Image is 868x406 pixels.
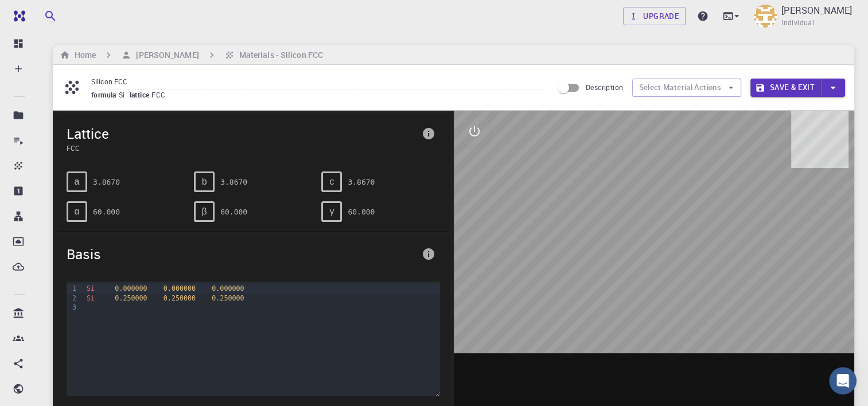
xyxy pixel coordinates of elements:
[67,284,78,293] div: 1
[750,79,821,97] button: Save & Exit
[9,10,25,22] img: logo
[87,284,95,292] span: Si
[202,177,207,187] span: b
[829,367,857,395] iframe: Intercom live chat
[164,284,196,292] span: 0.000000
[131,49,198,61] h6: [PERSON_NAME]
[417,122,440,145] button: info
[151,90,170,99] span: FCC
[348,172,375,192] pre: 3.8670
[329,177,334,187] span: c
[67,124,417,143] span: Lattice
[67,143,417,153] span: FCC
[23,8,64,18] span: Support
[67,294,78,303] div: 2
[93,202,120,222] pre: 60.000
[329,206,334,217] span: γ
[115,294,147,302] span: 0.250000
[586,83,623,92] span: Description
[781,3,852,17] p: [PERSON_NAME]
[235,49,323,61] h6: Materials - Silicon FCC
[202,206,207,217] span: β
[632,79,741,97] button: Select Material Actions
[212,294,244,302] span: 0.250000
[130,90,152,99] span: lattice
[87,294,95,302] span: Si
[115,284,147,292] span: 0.000000
[754,5,777,28] img: Ilgar Ayyubov
[119,90,130,99] span: Si
[67,245,417,263] span: Basis
[93,172,120,192] pre: 3.8670
[348,202,375,222] pre: 60.000
[623,7,686,25] a: Upgrade
[164,294,196,302] span: 0.250000
[67,303,78,312] div: 3
[57,49,325,61] nav: breadcrumb
[212,284,244,292] span: 0.000000
[781,17,814,29] span: Individual
[220,172,247,192] pre: 3.8670
[220,202,247,222] pre: 60.000
[74,206,79,217] span: α
[70,49,96,61] h6: Home
[75,177,80,187] span: a
[91,90,119,99] span: formula
[417,243,440,266] button: info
